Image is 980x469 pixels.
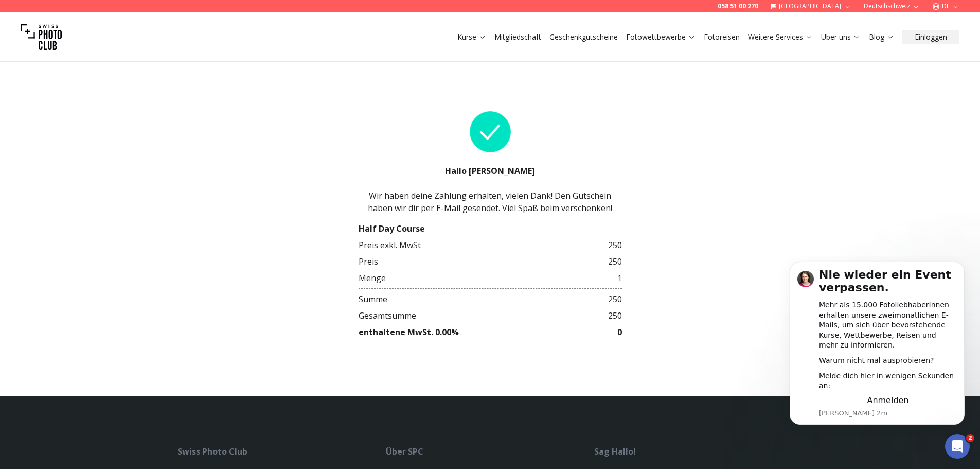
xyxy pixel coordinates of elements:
[626,32,696,42] a: Fotowettbewerbe
[453,30,490,44] button: Kurse
[545,30,622,44] button: Geschenkgutscheine
[177,445,386,458] div: Swiss Photo Club
[608,309,622,322] span: 250
[359,326,459,338] b: enthaltene MwSt. 0.00 %
[445,165,469,177] b: Hallo
[774,256,980,441] iframe: Intercom notifications Nachricht
[608,239,622,251] span: 250
[704,32,740,42] a: Fotoreisen
[748,32,813,42] a: Weitere Services
[608,293,622,305] span: 250
[817,30,865,44] button: Über uns
[359,223,425,234] b: Half Day Course
[359,293,387,305] span: Summe
[469,165,535,177] b: [PERSON_NAME]
[608,255,622,268] span: 250
[945,434,970,459] iframe: Intercom live chat
[617,272,622,284] span: 1
[21,16,62,58] img: Swiss photo club
[549,32,618,42] a: Geschenkgutscheine
[865,30,898,44] button: Blog
[869,32,894,42] a: Blog
[744,30,817,44] button: Weitere Services
[359,255,378,268] span: Preis
[386,445,594,458] div: Über SPC
[359,309,416,322] span: Gesamtsumme
[617,326,622,338] b: 0
[594,445,803,458] div: Sag Hallo!
[490,30,545,44] button: Mitgliedschaft
[359,189,622,214] div: Wir haben deine Zahlung erhalten, vielen Dank! Den Gutschein haben wir dir per E-Mail gesendet. V...
[902,30,959,44] button: Einloggen
[966,434,974,442] span: 2
[359,272,386,284] span: Menge
[494,32,541,42] a: Mitgliedschaft
[718,2,758,10] a: 058 51 00 270
[700,30,744,44] button: Fotoreisen
[821,32,861,42] a: Über uns
[359,239,421,251] span: Preis exkl. MwSt
[457,32,486,42] a: Kurse
[622,30,700,44] button: Fotowettbewerbe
